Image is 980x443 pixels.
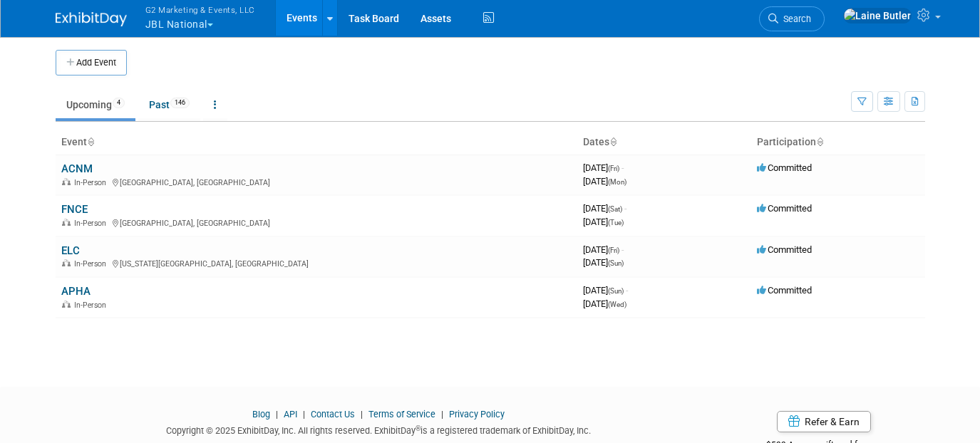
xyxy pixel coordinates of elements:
span: [DATE] [583,176,626,187]
button: Add Event [56,50,127,75]
a: Contact Us [311,409,355,419]
span: - [624,203,626,214]
a: Sort by Start Date [609,136,617,147]
sup: ® [416,424,421,432]
span: In-Person [74,301,110,310]
a: ACNM [61,162,93,175]
a: Past146 [138,91,200,118]
a: FNCE [61,203,88,216]
span: In-Person [74,178,110,187]
span: In-Person [74,219,110,228]
span: (Wed) [608,301,626,308]
a: Upcoming4 [56,91,135,118]
span: (Mon) [608,178,626,186]
a: Search [759,6,825,31]
a: Refer & Earn [777,411,871,432]
span: [DATE] [583,298,626,309]
th: Dates [577,130,751,155]
img: In-Person Event [62,259,71,266]
th: Event [56,130,577,155]
div: [GEOGRAPHIC_DATA], [GEOGRAPHIC_DATA] [61,176,572,187]
a: Sort by Participation Type [816,136,823,147]
div: Copyright © 2025 ExhibitDay, Inc. All rights reserved. ExhibitDay is a registered trademark of Ex... [56,421,703,437]
span: (Fri) [608,165,619,172]
span: [DATE] [583,244,624,255]
th: Participation [751,130,925,155]
a: APHA [61,285,91,298]
div: [US_STATE][GEOGRAPHIC_DATA], [GEOGRAPHIC_DATA] [61,257,572,269]
img: In-Person Event [62,219,71,226]
span: Committed [757,244,812,255]
span: (Tue) [608,219,624,226]
span: Search [778,14,811,24]
span: [DATE] [583,162,624,173]
a: Blog [252,409,270,419]
img: Laine Butler [843,8,912,24]
span: | [438,409,447,419]
span: - [621,162,624,173]
span: (Sun) [608,287,624,295]
img: ExhibitDay [56,12,127,26]
span: [DATE] [583,285,628,296]
span: | [272,409,282,419]
span: | [299,409,309,419]
a: Sort by Event Name [87,136,94,147]
span: (Sun) [608,259,624,267]
span: [DATE] [583,203,626,214]
a: Privacy Policy [449,409,505,419]
span: (Sat) [608,205,622,213]
a: API [284,409,297,419]
span: [DATE] [583,257,624,268]
span: In-Person [74,259,110,269]
span: Committed [757,203,812,214]
span: 4 [113,98,125,108]
div: [GEOGRAPHIC_DATA], [GEOGRAPHIC_DATA] [61,217,572,228]
span: - [621,244,624,255]
span: (Fri) [608,246,619,254]
span: | [357,409,366,419]
span: Committed [757,285,812,296]
span: [DATE] [583,217,624,227]
span: - [626,285,628,296]
a: Terms of Service [368,409,435,419]
a: ELC [61,244,80,257]
span: G2 Marketing & Events, LLC [145,2,255,17]
img: In-Person Event [62,301,71,308]
span: Committed [757,162,812,173]
img: In-Person Event [62,178,71,185]
span: 146 [170,98,190,108]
